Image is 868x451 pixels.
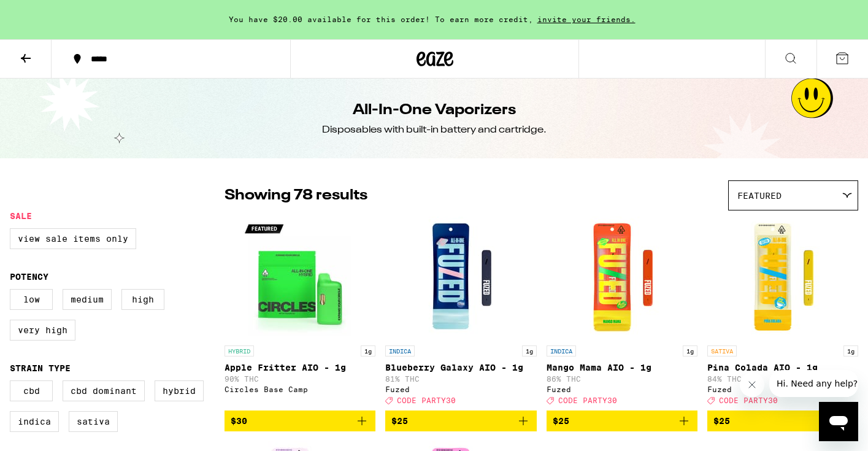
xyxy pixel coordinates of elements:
button: Add to bag [225,411,375,431]
img: Circles Base Camp - Apple Fritter AIO - 1g [239,217,361,339]
p: 1g [683,345,697,357]
div: Fuzed [707,385,858,393]
span: $25 [553,416,569,426]
h1: All-In-One Vaporizers [353,100,516,121]
p: 1g [843,345,858,357]
p: 90% THC [225,375,375,383]
label: Medium [63,289,112,310]
button: Add to bag [385,411,536,431]
p: Apple Fritter AIO - 1g [225,363,375,372]
span: $25 [713,416,730,426]
span: Featured [737,191,782,201]
span: invite your friends. [533,15,640,23]
p: 81% THC [385,375,536,383]
a: Open page for Blueberry Galaxy AIO - 1g from Fuzed [385,217,536,411]
legend: Sale [10,211,32,221]
label: Sativa [69,411,118,432]
legend: Strain Type [10,363,71,373]
p: SATIVA [707,345,737,357]
legend: Potency [10,272,48,282]
label: Hybrid [155,380,204,401]
a: Open page for Apple Fritter AIO - 1g from Circles Base Camp [225,217,375,411]
p: Showing 78 results [225,185,367,206]
span: $25 [391,416,408,426]
a: Open page for Mango Mama AIO - 1g from Fuzed [547,217,697,411]
label: Very High [10,320,75,341]
button: Add to bag [707,411,858,431]
button: Add to bag [547,411,697,431]
p: INDICA [547,345,576,357]
p: 86% THC [547,375,697,383]
label: Indica [10,411,59,432]
p: Pina Colada AIO - 1g [707,363,858,372]
img: Fuzed - Blueberry Galaxy AIO - 1g [399,217,522,339]
label: CBD Dominant [63,380,145,401]
a: Open page for Pina Colada AIO - 1g from Fuzed [707,217,858,411]
span: CODE PARTY30 [719,396,778,404]
p: Blueberry Galaxy AIO - 1g [385,363,536,372]
iframe: Message from company [769,370,858,397]
p: INDICA [385,345,415,357]
p: Mango Mama AIO - 1g [547,363,697,372]
div: Disposables with built-in battery and cartridge. [322,123,547,137]
label: Low [10,289,53,310]
iframe: Close message [740,372,764,397]
div: Circles Base Camp [225,385,375,393]
span: CODE PARTY30 [558,396,617,404]
p: HYBRID [225,345,254,357]
span: CODE PARTY30 [397,396,456,404]
span: $30 [231,416,247,426]
div: Fuzed [385,385,536,393]
p: 1g [361,345,375,357]
img: Fuzed - Pina Colada AIO - 1g [721,217,844,339]
label: CBD [10,380,53,401]
span: You have $20.00 available for this order! To earn more credit, [229,15,533,23]
label: High [121,289,164,310]
div: Fuzed [547,385,697,393]
img: Fuzed - Mango Mama AIO - 1g [561,217,683,339]
p: 84% THC [707,375,858,383]
iframe: Button to launch messaging window [819,402,858,441]
label: View Sale Items Only [10,228,136,249]
p: 1g [522,345,537,357]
